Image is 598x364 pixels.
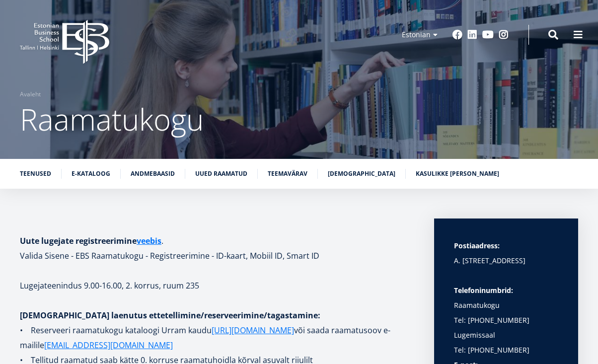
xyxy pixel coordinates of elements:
[454,343,558,358] p: Tel: [PHONE_NUMBER]
[20,169,51,179] a: Teenused
[499,30,509,40] a: Instagram
[20,89,41,99] a: Avaleht
[268,169,307,179] a: Teemavärav
[482,30,494,40] a: Youtube
[20,278,414,293] p: Lugejateenindus 9.00-16.00, 2. korrus, ruum 235
[20,99,204,140] span: Raamatukogu
[467,30,477,40] a: Linkedin
[137,233,161,248] a: veebis
[416,169,499,179] a: Kasulikke [PERSON_NAME]
[44,338,173,353] a: [EMAIL_ADDRESS][DOMAIN_NAME]
[328,169,395,179] a: [DEMOGRAPHIC_DATA]
[454,313,558,343] p: Tel: [PHONE_NUMBER] Lugemissaal
[212,323,294,338] a: [URL][DOMAIN_NAME]
[20,235,161,246] strong: Uute lugejate registreerimine
[131,169,175,179] a: Andmebaasid
[20,323,414,353] p: • Reserveeri raamatukogu kataloogi Urram kaudu või saada raamatusoov e-mailile
[72,169,110,179] a: E-kataloog
[454,283,558,313] p: Raamatukogu
[20,233,414,263] h1: . Valida Sisene - EBS Raamatukogu - Registreerimine - ID-kaart, Mobiil ID, Smart ID
[195,169,247,179] a: Uued raamatud
[452,30,462,40] a: Facebook
[454,241,500,250] strong: Postiaadress:
[454,286,513,295] strong: Telefoninumbrid:
[20,310,320,321] strong: [DEMOGRAPHIC_DATA] laenutus ettetellimine/reserveerimine/tagastamine:
[454,253,558,268] p: A. [STREET_ADDRESS]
